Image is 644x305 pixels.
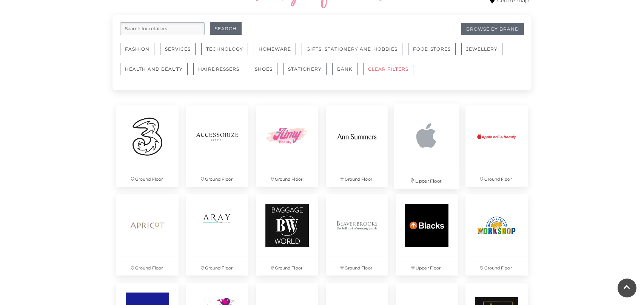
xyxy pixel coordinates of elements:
[186,257,248,276] p: Ground Floor
[462,190,532,279] a: Ground Floor
[201,43,254,63] a: Technology
[363,63,419,83] a: CLEAR FILTERS
[256,168,318,187] p: Ground Floor
[116,257,179,276] p: Ground Floor
[332,63,363,83] a: Bank
[256,257,318,276] p: Ground Floor
[254,43,296,55] button: Homeware
[322,190,392,279] a: Ground Floor
[120,63,188,75] button: Health and Beauty
[390,99,463,193] a: Upper Floor
[461,43,508,63] a: Jewellery
[210,22,242,35] button: Search
[201,43,248,55] button: Technology
[283,63,332,83] a: Stationery
[120,22,205,35] input: Search for retailers
[322,102,392,190] a: Ground Floor
[252,102,322,190] a: Ground Floor
[326,168,388,187] p: Ground Floor
[160,43,201,63] a: Services
[465,257,528,276] p: Ground Floor
[182,190,252,279] a: Ground Floor
[392,190,462,279] a: Upper Floor
[461,43,502,55] button: Jewellery
[396,257,458,276] p: Upper Floor
[302,43,402,55] button: Gifts, Stationery and Hobbies
[116,168,179,187] p: Ground Floor
[250,63,277,75] button: Shoes
[461,23,524,35] a: Browse By Brand
[120,43,160,63] a: Fashion
[120,43,154,55] button: Fashion
[302,43,408,63] a: Gifts, Stationery and Hobbies
[408,43,456,55] button: Food Stores
[394,169,459,189] p: Upper Floor
[160,43,196,55] button: Services
[182,102,252,190] a: Ground Floor
[193,63,244,75] button: Hairdressers
[254,43,302,63] a: Homeware
[332,63,357,75] button: Bank
[112,102,182,190] a: Ground Floor
[193,63,250,83] a: Hairdressers
[250,63,283,83] a: Shoes
[186,168,248,187] p: Ground Floor
[326,257,388,276] p: Ground Floor
[112,190,182,279] a: Ground Floor
[408,43,461,63] a: Food Stores
[283,63,327,75] button: Stationery
[465,168,528,187] p: Ground Floor
[363,63,413,75] button: CLEAR FILTERS
[462,102,532,190] a: Ground Floor
[252,190,322,279] a: Ground Floor
[120,63,193,83] a: Health and Beauty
